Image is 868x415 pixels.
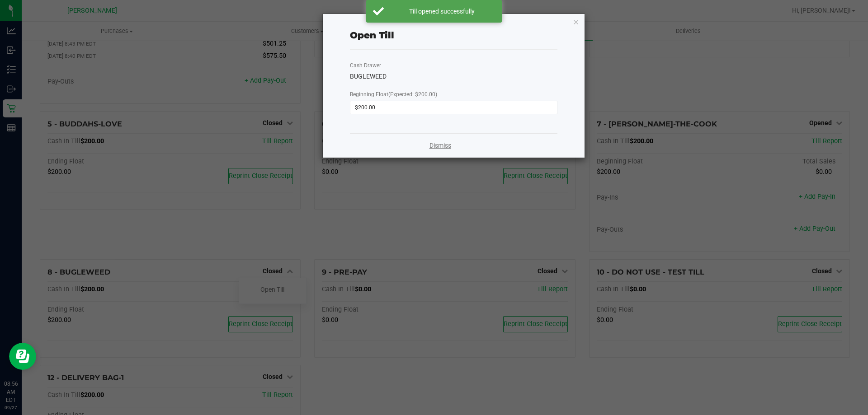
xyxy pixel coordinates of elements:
div: BUGLEWEED [350,72,557,81]
span: (Expected: $200.00) [388,91,437,98]
div: Open Till [350,28,394,42]
label: Cash Drawer [350,61,381,70]
a: Dismiss [429,141,451,150]
span: Beginning Float [350,91,437,98]
div: Till opened successfully [389,7,495,16]
iframe: Resource center [9,343,36,370]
